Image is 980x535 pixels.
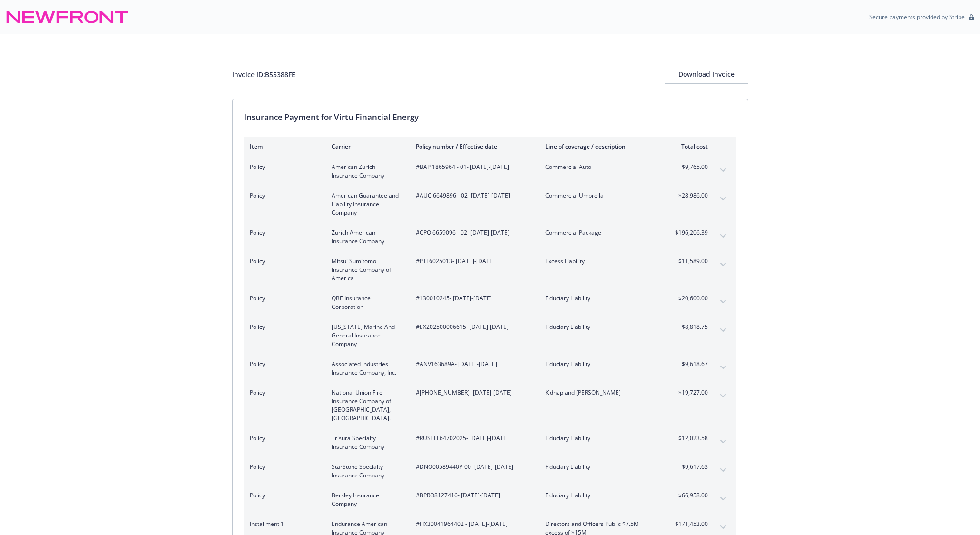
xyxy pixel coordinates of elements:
span: Associated Industries Insurance Company, Inc. [332,360,401,377]
span: Zurich American Insurance Company [332,228,401,246]
div: PolicyAmerican Guarantee and Liability Insurance Company#AUC 6649896 - 02- [DATE]-[DATE]Commercia... [244,186,736,223]
span: [US_STATE] Marine And General Insurance Company [332,323,401,348]
span: American Zurich Insurance Company [332,163,401,180]
div: PolicyBerkley Insurance Company#BPRO8127416- [DATE]-[DATE]Fiduciary Liability$66,958.00expand con... [244,485,736,514]
span: #BPRO8127416 - [DATE]-[DATE] [416,491,530,500]
button: expand content [715,360,731,375]
div: PolicyQBE Insurance Corporation#130010245- [DATE]-[DATE]Fiduciary Liability$20,600.00expand content [244,288,736,317]
button: expand content [715,434,731,449]
span: Policy [250,360,316,368]
div: PolicyAmerican Zurich Insurance Company#BAP 1865964 - 01- [DATE]-[DATE]Commercial Auto$9,765.00ex... [244,157,736,186]
div: Line of coverage / description [545,142,657,150]
span: $9,617.63 [672,463,708,471]
span: QBE Insurance Corporation [332,294,401,311]
span: #AUC 6649896 - 02 - [DATE]-[DATE] [416,191,530,200]
span: $66,958.00 [672,491,708,500]
span: $12,023.58 [672,434,708,443]
span: Policy [250,257,316,266]
span: National Union Fire Insurance Company of [GEOGRAPHIC_DATA], [GEOGRAPHIC_DATA]. [332,388,401,423]
span: Commercial Umbrella [545,191,657,200]
button: expand content [715,257,731,272]
span: $28,986.00 [672,191,708,200]
div: PolicyAssociated Industries Insurance Company, Inc.#ANV163689A- [DATE]-[DATE]Fiduciary Liability$... [244,354,736,383]
div: Carrier [332,142,401,150]
span: $8,818.75 [672,323,708,331]
span: Policy [250,163,316,171]
span: American Guarantee and Liability Insurance Company [332,191,401,217]
span: #RUSEFL64702025 - [DATE]-[DATE] [416,434,530,443]
span: Mitsui Sumitomo Insurance Company of America [332,257,401,283]
span: #130010245 - [DATE]-[DATE] [416,294,530,303]
span: Trisura Specialty Insurance Company [332,434,401,451]
div: Policy number / Effective date [416,142,530,150]
span: $11,589.00 [672,257,708,266]
button: expand content [715,491,731,506]
div: PolicyMitsui Sumitomo Insurance Company of America#PTL6025013- [DATE]-[DATE]Excess Liability$11,5... [244,251,736,288]
span: #BAP 1865964 - 01 - [DATE]-[DATE] [416,163,530,171]
span: Berkley Insurance Company [332,491,401,508]
span: Fiduciary Liability [545,323,657,331]
div: Insurance Payment for Virtu Financial Energy [244,111,736,123]
div: Total cost [672,142,708,150]
span: #EX202500006615 - [DATE]-[DATE] [416,323,530,331]
span: Commercial Package [545,228,657,237]
span: Fiduciary Liability [545,491,657,500]
span: #FIX30041964402 - [DATE]-[DATE] [416,520,530,528]
div: PolicyZurich American Insurance Company#CPO 6659096 - 02- [DATE]-[DATE]Commercial Package$196,206... [244,223,736,251]
button: expand content [715,463,731,478]
span: Policy [250,434,316,443]
span: Fiduciary Liability [545,463,657,471]
span: $9,618.67 [672,360,708,368]
span: Excess Liability [545,257,657,266]
span: StarStone Specialty Insurance Company [332,463,401,480]
div: Item [250,142,316,150]
div: Policy[US_STATE] Marine And General Insurance Company#EX202500006615- [DATE]-[DATE]Fiduciary Liab... [244,317,736,354]
span: Commercial Auto [545,163,657,171]
span: Policy [250,191,316,200]
span: Fiduciary Liability [545,360,657,368]
span: Policy [250,294,316,303]
button: expand content [715,163,731,178]
span: Installment 1 [250,520,316,528]
div: PolicyStarStone Specialty Insurance Company#DNO00589440P-00- [DATE]-[DATE]Fiduciary Liability$9,6... [244,457,736,485]
span: #DNO00589440P-00 - [DATE]-[DATE] [416,463,530,471]
span: $196,206.39 [672,228,708,237]
p: Secure payments provided by Stripe [869,13,965,21]
button: expand content [715,388,731,404]
span: Kidnap and [PERSON_NAME] [545,388,657,397]
div: PolicyNational Union Fire Insurance Company of [GEOGRAPHIC_DATA], [GEOGRAPHIC_DATA].#[PHONE_NUMBE... [244,383,736,428]
span: $20,600.00 [672,294,708,303]
button: expand content [715,520,731,535]
div: Invoice ID: B55388FE [232,69,295,79]
span: Fiduciary Liability [545,294,657,303]
button: expand content [715,323,731,338]
span: $19,727.00 [672,388,708,397]
span: Policy [250,388,316,397]
span: $9,765.00 [672,163,708,171]
span: $171,453.00 [672,520,708,528]
button: expand content [715,191,731,207]
span: Policy [250,491,316,500]
span: #PTL6025013 - [DATE]-[DATE] [416,257,530,266]
span: Policy [250,463,316,471]
span: Fiduciary Liability [545,434,657,443]
span: #ANV163689A - [DATE]-[DATE] [416,360,530,368]
button: expand content [715,228,731,244]
span: #CPO 6659096 - 02 - [DATE]-[DATE] [416,228,530,237]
